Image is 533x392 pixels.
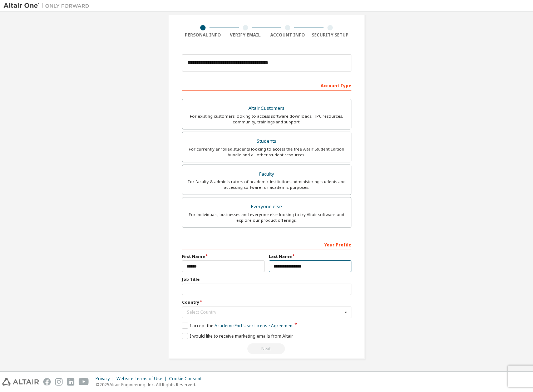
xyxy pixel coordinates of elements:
[182,254,265,259] label: First Name
[182,79,351,91] div: Account Type
[187,212,347,223] div: For individuals, businesses and everyone else looking to try Altair software and explore our prod...
[269,254,351,259] label: Last Name
[309,32,351,38] div: Security Setup
[182,333,293,339] label: I would like to receive marketing emails from Altair
[182,276,351,282] label: Job Title
[224,32,267,38] div: Verify Email
[182,32,224,38] div: Personal Info
[267,32,309,38] div: Account Info
[4,2,93,9] img: Altair One
[187,146,347,158] div: For currently enrolled students looking to access the free Altair Student Edition bundle and all ...
[67,378,74,386] img: linkedin.svg
[187,136,347,146] div: Students
[187,113,347,125] div: For existing customers looking to access software downloads, HPC resources, community, trainings ...
[182,239,351,250] div: Your Profile
[187,179,347,190] div: For faculty & administrators of academic institutions administering students and accessing softwa...
[187,310,342,314] div: Select Country
[187,103,347,113] div: Altair Customers
[79,378,89,386] img: youtube.svg
[182,299,351,305] label: Country
[55,378,63,386] img: instagram.svg
[2,378,39,386] img: altair_logo.svg
[117,376,169,382] div: Website Terms of Use
[169,376,206,382] div: Cookie Consent
[43,378,51,386] img: facebook.svg
[214,323,294,329] a: Academic End-User License Agreement
[182,323,294,329] label: I accept the
[187,202,347,212] div: Everyone else
[182,343,351,354] div: Read and acccept EULA to continue
[95,382,206,388] p: © 2025 Altair Engineering, Inc. All Rights Reserved.
[95,376,117,382] div: Privacy
[187,169,347,179] div: Faculty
